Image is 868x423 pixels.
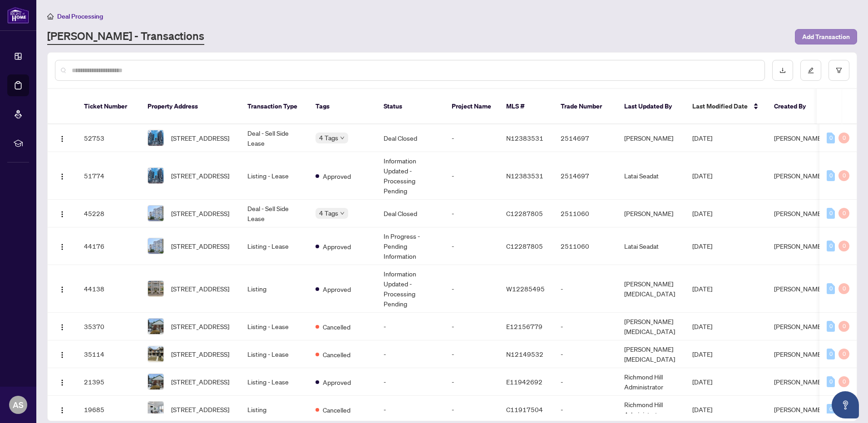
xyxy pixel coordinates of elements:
[148,319,163,334] img: thumbnail-img
[7,7,29,24] img: logo
[692,134,712,142] span: [DATE]
[148,374,163,389] img: thumbnail-img
[553,313,617,340] td: -
[692,101,748,111] span: Last Modified Date
[553,124,617,152] td: 2514697
[59,211,66,218] img: Logo
[827,283,835,294] div: 0
[323,349,350,359] span: Cancelled
[77,124,140,152] td: 52753
[685,89,767,124] th: Last Modified Date
[827,321,835,332] div: 0
[171,321,229,331] span: [STREET_ADDRESS]
[140,89,240,124] th: Property Address
[827,376,835,387] div: 0
[506,242,543,250] span: C12287805
[59,351,66,359] img: Logo
[77,265,140,313] td: 44138
[617,313,685,340] td: [PERSON_NAME][MEDICAL_DATA]
[323,322,350,332] span: Cancelled
[376,227,444,265] td: In Progress - Pending Information
[376,152,444,200] td: Information Updated - Processing Pending
[838,170,849,181] div: 0
[553,368,617,396] td: -
[77,152,140,200] td: 51774
[376,340,444,368] td: -
[55,131,69,145] button: Logo
[553,227,617,265] td: 2511060
[838,349,849,359] div: 0
[59,407,66,414] img: Logo
[506,405,543,413] span: C11917504
[240,227,308,265] td: Listing - Lease
[171,208,229,218] span: [STREET_ADDRESS]
[323,241,351,251] span: Approved
[323,284,351,294] span: Approved
[506,378,542,386] span: E11942692
[148,238,163,254] img: thumbnail-img
[323,377,351,387] span: Approved
[444,313,499,340] td: -
[692,350,712,358] span: [DATE]
[148,281,163,296] img: thumbnail-img
[774,209,823,217] span: [PERSON_NAME]
[774,322,823,330] span: [PERSON_NAME]
[617,227,685,265] td: Latai Seadat
[77,89,140,124] th: Ticket Number
[838,241,849,251] div: 0
[553,152,617,200] td: 2514697
[827,170,835,181] div: 0
[55,239,69,253] button: Logo
[55,402,69,417] button: Logo
[774,172,823,180] span: [PERSON_NAME]
[692,209,712,217] span: [DATE]
[617,368,685,396] td: Richmond Hill Administrator
[499,89,553,124] th: MLS #
[13,398,24,411] span: AS
[59,135,66,143] img: Logo
[692,322,712,330] span: [DATE]
[617,200,685,227] td: [PERSON_NAME]
[55,206,69,221] button: Logo
[772,60,793,81] button: download
[553,265,617,313] td: -
[617,124,685,152] td: [PERSON_NAME]
[59,286,66,293] img: Logo
[774,378,823,386] span: [PERSON_NAME]
[444,200,499,227] td: -
[444,89,499,124] th: Project Name
[148,168,163,183] img: thumbnail-img
[340,136,345,140] span: down
[774,405,823,413] span: [PERSON_NAME]
[240,152,308,200] td: Listing - Lease
[59,324,66,331] img: Logo
[340,211,345,216] span: down
[800,60,821,81] button: edit
[55,281,69,296] button: Logo
[444,340,499,368] td: -
[692,378,712,386] span: [DATE]
[171,284,229,294] span: [STREET_ADDRESS]
[77,340,140,368] td: 35114
[148,130,163,146] img: thumbnail-img
[829,60,849,81] button: filter
[376,89,444,124] th: Status
[617,265,685,313] td: [PERSON_NAME][MEDICAL_DATA]
[308,89,376,124] th: Tags
[774,285,823,293] span: [PERSON_NAME]
[506,350,543,358] span: N12149532
[692,172,712,180] span: [DATE]
[692,242,712,250] span: [DATE]
[827,208,835,219] div: 0
[444,152,499,200] td: -
[838,376,849,387] div: 0
[376,313,444,340] td: -
[808,67,814,74] span: edit
[55,347,69,361] button: Logo
[376,368,444,396] td: -
[240,89,308,124] th: Transaction Type
[692,285,712,293] span: [DATE]
[553,340,617,368] td: -
[57,12,103,20] span: Deal Processing
[47,29,204,45] a: [PERSON_NAME] - Transactions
